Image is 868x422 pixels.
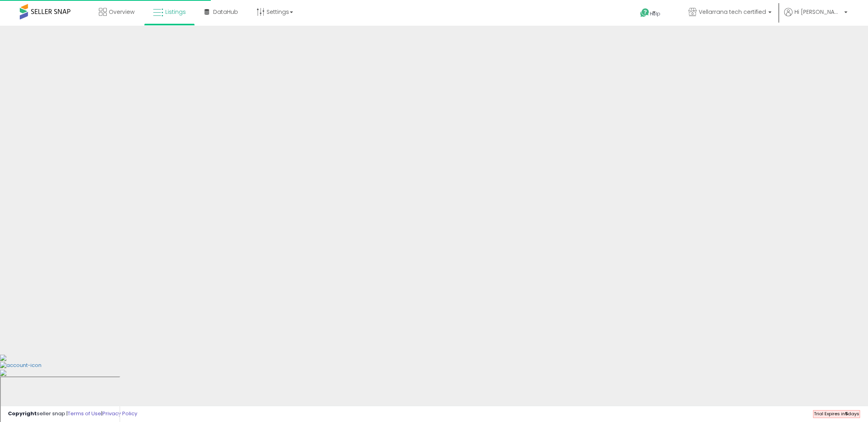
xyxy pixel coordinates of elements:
[640,8,650,18] i: Get Help
[109,8,134,16] span: Overview
[213,8,238,16] span: DataHub
[784,8,847,26] a: Hi [PERSON_NAME]
[165,8,186,16] span: Listings
[794,8,842,16] span: Hi [PERSON_NAME]
[650,10,660,17] span: Help
[699,8,766,16] span: Vellarrana tech certified
[634,2,676,26] a: Help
